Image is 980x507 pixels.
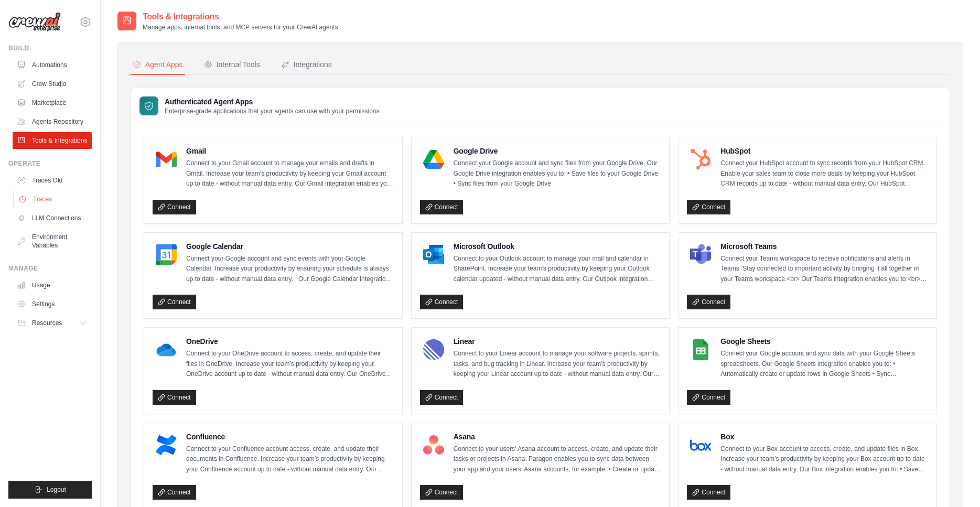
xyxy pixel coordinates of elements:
[14,191,93,208] a: Traces
[13,57,92,73] a: Automations
[153,485,196,500] a: Connect
[32,319,62,327] span: Resources
[8,12,61,32] img: Logo
[143,10,338,23] h2: Tools & Integrations
[153,390,196,405] a: Connect
[420,390,464,405] a: Connect
[156,149,177,170] img: Gmail Logo
[687,200,730,214] a: Connect
[13,229,92,254] a: Environment Variables
[690,435,711,456] img: Box Logo
[204,59,260,70] div: Internal Tools
[720,241,928,252] h4: Microsoft Teams
[131,55,185,75] button: Agent Apps
[279,55,334,75] button: Integrations
[153,295,196,309] a: Connect
[454,146,661,156] h4: Google Drive
[281,59,332,70] div: Integrations
[454,336,661,347] h4: Linear
[720,146,928,156] h4: HubSpot
[13,172,92,189] a: Traces Old
[423,339,444,360] img: Linear Logo
[133,59,183,70] div: Agent Apps
[423,435,444,456] img: Asana Logo
[423,244,444,265] img: Microsoft Outlook Logo
[8,481,92,499] button: Logout
[186,349,394,380] p: Connect to your OneDrive account to access, create, and update their files in OneDrive. Increase ...
[8,264,92,273] div: Manage
[47,486,66,494] span: Logout
[720,444,928,475] p: Connect to your Box account to access, create, and update files in Box. Increase your team’s prod...
[720,158,928,189] p: Connect your HubSpot account to sync records from your HubSpot CRM. Enable your sales team to clo...
[186,432,394,442] h4: Confluence
[156,339,177,360] img: OneDrive Logo
[186,146,394,156] h4: Gmail
[13,315,92,331] button: Resources
[13,75,92,92] a: Crew Studio
[720,432,928,442] h4: Box
[8,44,92,52] div: Build
[13,94,92,111] a: Marketplace
[687,390,730,405] a: Connect
[153,200,196,214] a: Connect
[454,432,661,442] h4: Asana
[720,336,928,347] h4: Google Sheets
[186,336,394,347] h4: OneDrive
[690,244,711,265] img: Microsoft Teams Logo
[420,485,464,500] a: Connect
[687,485,730,500] a: Connect
[454,254,661,285] p: Connect to your Outlook account to manage your mail and calendar in SharePoint. Increase your tea...
[186,254,394,285] p: Connect your Google account and sync events with your Google Calendar. Increase your productivity...
[454,444,661,475] p: Connect to your users’ Asana account to access, create, and update their tasks or projects in Asa...
[202,55,262,75] button: Internal Tools
[720,349,928,380] p: Connect your Google account and sync data with your Google Sheets spreadsheets. Our Google Sheets...
[720,254,928,285] p: Connect your Teams workspace to receive notifications and alerts in Teams. Stay connected to impo...
[13,296,92,312] a: Settings
[690,339,711,360] img: Google Sheets Logo
[454,349,661,380] p: Connect to your Linear account to manage your software projects, sprints, tasks, and bug tracking...
[420,200,464,214] a: Connect
[454,158,661,189] p: Connect your Google account and sync files from your Google Drive. Our Google Drive integration e...
[687,295,730,309] a: Connect
[13,113,92,130] a: Agents Repository
[156,244,177,265] img: Google Calendar Logo
[186,241,394,252] h4: Google Calendar
[143,23,338,31] p: Manage apps, internal tools, and MCP servers for your CrewAI agents
[13,132,92,149] a: Tools & Integrations
[165,96,380,107] h3: Authenticated Agent Apps
[13,210,92,226] a: LLM Connections
[454,241,661,252] h4: Microsoft Outlook
[423,149,444,170] img: Google Drive Logo
[690,149,711,170] img: HubSpot Logo
[186,158,394,189] p: Connect to your Gmail account to manage your emails and drafts in Gmail. Increase your team’s pro...
[13,277,92,294] a: Usage
[165,107,380,115] p: Enterprise-grade applications that your agents can use with your permissions
[156,435,177,456] img: Confluence Logo
[186,444,394,475] p: Connect to your Confluence account access, create, and update their documents in Confluence. Incr...
[8,159,92,168] div: Operate
[420,295,464,309] a: Connect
